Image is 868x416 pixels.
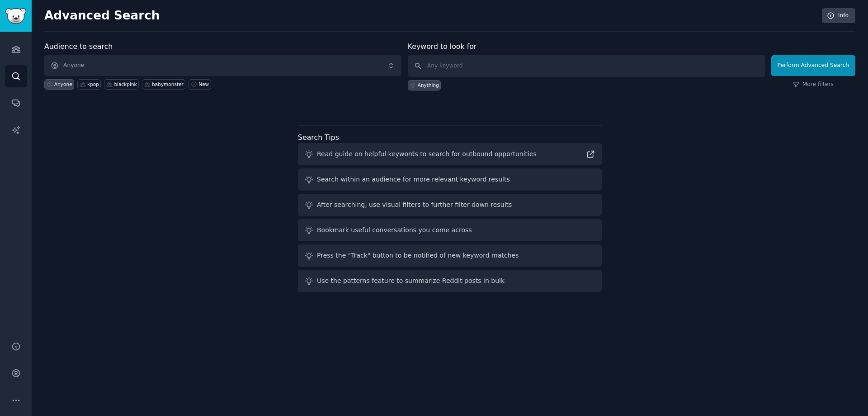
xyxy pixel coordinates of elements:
div: New [198,81,209,87]
input: Any keyword [408,55,765,77]
div: After searching, use visual filters to further filter down results [317,200,512,210]
h2: Advanced Search [44,9,817,23]
label: Keyword to look for [408,42,477,51]
a: New [189,79,211,90]
div: Read guide on helpful keywords to search for outbound opportunities [317,149,537,159]
div: Search within an audience for more relevant keyword results [317,175,510,184]
div: Bookmark useful conversations you come across [317,225,472,235]
a: More filters [793,81,834,89]
div: kpop [87,81,99,87]
div: Use the patterns feature to summarize Reddit posts in bulk [317,276,505,286]
div: blackpink [114,81,137,87]
div: Anything [418,82,439,88]
button: Anyone [44,55,401,76]
label: Audience to search [44,42,113,51]
label: Search Tips [298,133,339,142]
a: Info [822,8,855,24]
button: Perform Advanced Search [771,55,855,76]
div: Anyone [54,81,72,87]
img: GummySearch logo [5,8,26,24]
div: babymonster [152,81,184,87]
div: Press the "Track" button to be notified of new keyword matches [317,251,519,260]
